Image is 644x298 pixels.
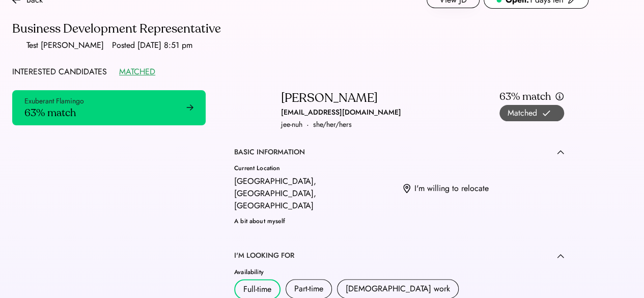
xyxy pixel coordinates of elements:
[24,106,76,119] div: 63% match
[557,150,564,154] img: caret-up.svg
[243,283,271,295] div: Full-time
[313,119,352,131] div: she/her/hers
[234,251,294,261] div: I'M LOOKING FOR
[234,90,275,130] img: yH5BAEAAAAALAAAAAABAAEAAAIBRAA7
[281,119,302,131] div: jee-nuh
[557,254,564,258] img: caret-up.svg
[499,90,551,103] div: 63% match
[234,165,395,171] div: Current Location
[346,283,450,295] div: [DEMOGRAPHIC_DATA] work
[234,147,305,157] div: BASIC INFORMATION
[112,39,192,51] div: Posted [DATE] 8:51 pm
[234,269,564,275] div: Availability
[24,96,84,106] div: Exuberant Flamingo
[234,218,564,224] div: A bit about myself
[508,107,537,119] div: Matched
[555,92,564,101] img: info.svg
[403,184,410,194] img: location.svg
[119,66,155,78] div: MATCHED
[12,40,22,50] img: yH5BAEAAAAALAAAAAABAAEAAAIBRAA7
[234,175,395,212] div: [GEOGRAPHIC_DATA], [GEOGRAPHIC_DATA], [GEOGRAPHIC_DATA]
[281,90,378,106] div: [PERSON_NAME]
[12,21,589,37] div: Business Development Representative
[186,104,193,111] img: arrow-right-black.svg
[306,119,309,131] div: ·
[12,66,107,78] div: INTERESTED CANDIDATES
[26,39,104,51] div: Test [PERSON_NAME]
[281,106,401,119] div: [EMAIL_ADDRESS][DOMAIN_NAME]
[414,182,489,195] div: I'm willing to relocate
[294,283,323,295] div: Part-time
